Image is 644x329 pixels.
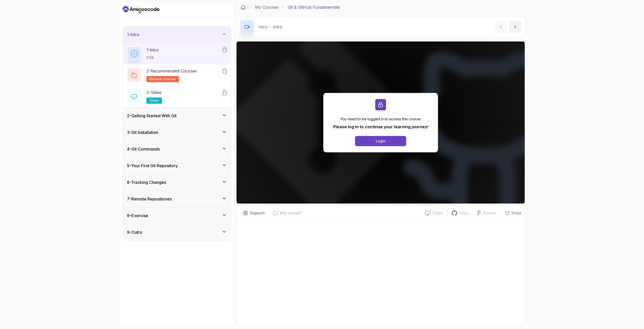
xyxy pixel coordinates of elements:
[127,68,227,82] button: 2-Recommended Coursesrelated-courses
[127,89,227,104] button: 3-Slidesslides
[123,191,231,207] button: 7-Remote Repositories
[288,4,340,10] p: Git & GitHub Fundamentals
[127,229,142,235] h3: 9 - Outro
[355,136,406,146] button: Login
[127,179,166,185] h3: 6 - Tracking Changes
[146,68,197,74] p: 2 - Recommended Courses
[255,4,278,10] a: My Courses
[273,24,282,30] p: Intro
[123,174,231,190] button: 6-Tracking Changes
[258,24,268,30] p: Intro
[127,213,148,219] h3: 8 - Exercise
[123,26,231,43] button: 1-Intro
[333,124,428,130] p: Please log in to continue your learning journey!
[433,210,443,216] p: Slides
[240,209,268,217] button: Support button
[127,163,178,169] h3: 5 - Your First Git Repository
[483,210,497,216] p: Designs
[123,224,231,240] button: 9-Outro
[376,139,386,144] div: Login
[495,21,507,33] button: previous content
[146,47,159,53] p: 1 - Intro
[127,46,227,61] button: 1-Intro0:58
[509,21,521,33] button: next content
[460,210,469,216] p: Repo
[511,210,521,216] p: Share
[149,77,176,81] span: related-courses
[127,196,172,202] h3: 7 - Remote Repositories
[123,157,231,174] button: 5-Your First Git Repository
[123,124,231,141] button: 3-Git Installation
[241,5,246,10] a: Dashboard
[333,116,428,122] p: You need to be logged in to access this course.
[123,108,231,124] button: 2-Getting Started With Git
[123,5,159,14] a: Dashboard
[127,113,177,119] h3: 2 - Getting Started With Git
[127,129,158,135] h3: 3 - Git Installation
[123,141,231,157] button: 4-Git Commands
[501,210,521,216] button: Share
[280,210,302,216] p: Any issues?
[127,31,139,38] h3: 1 - Intro
[146,89,162,95] p: 3 - Slides
[149,99,159,103] span: slides
[250,210,265,216] p: Support
[127,146,160,152] h3: 4 - Git Commands
[146,55,159,60] p: 0:58
[123,207,231,224] button: 8-Exercise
